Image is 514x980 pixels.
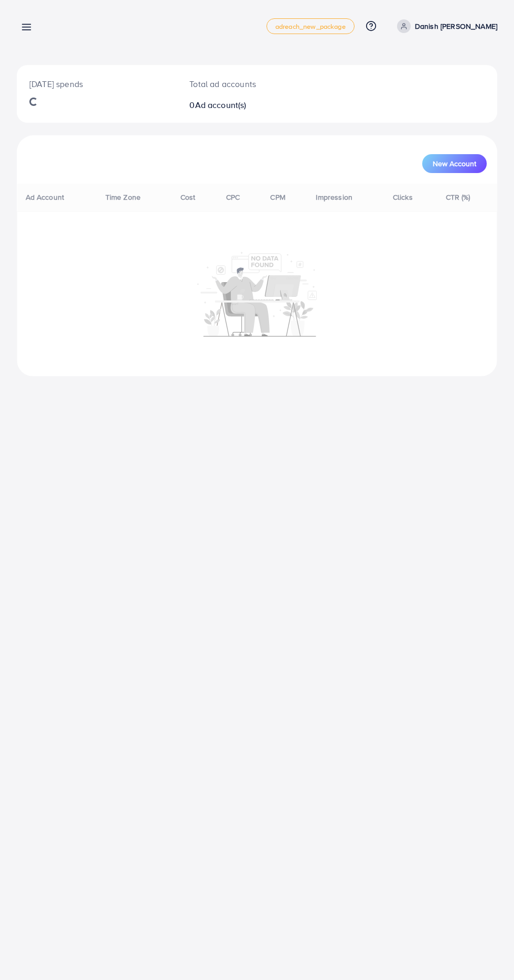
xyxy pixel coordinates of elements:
[422,154,487,173] button: New Account
[29,78,164,90] p: [DATE] spends
[266,18,355,34] a: adreach_new_package
[195,99,247,111] span: Ad account(s)
[433,160,476,167] span: New Account
[189,78,284,90] p: Total ad accounts
[189,100,284,110] h2: 0
[393,19,497,33] a: Danish [PERSON_NAME]
[415,20,497,33] p: Danish [PERSON_NAME]
[275,23,346,30] span: adreach_new_package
